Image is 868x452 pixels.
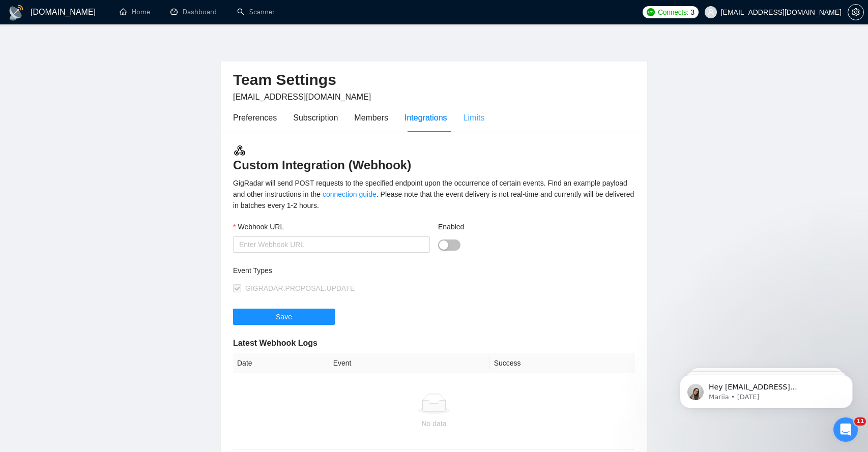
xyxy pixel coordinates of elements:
[233,353,329,373] th: Date
[658,7,688,18] span: Connects:
[120,8,150,16] a: homeHome
[690,7,695,18] span: 3
[233,144,246,157] img: webhook.3a52c8ec.svg
[490,353,635,373] th: Success
[848,4,864,20] button: setting
[438,239,460,251] button: Enabled
[233,337,635,349] h5: Latest Webhook Logs
[237,8,275,16] a: searchScanner
[233,309,335,325] button: Save
[276,311,292,322] span: Save
[233,177,635,211] div: GigRadar will send POST requests to the specified endpoint upon the occurrence of certain events....
[233,70,635,91] h2: Team Settings
[233,111,277,124] div: Preferences
[833,417,858,442] iframe: Intercom live chat
[233,221,284,232] label: Webhook URL
[323,190,377,198] a: connection guide
[848,8,864,16] a: setting
[438,221,464,232] label: Enabled
[848,8,863,16] span: setting
[464,111,485,124] div: Limits
[233,265,272,276] label: Event Types
[707,9,714,16] span: user
[293,111,338,124] div: Subscription
[647,8,655,16] img: upwork-logo.png
[404,111,447,124] div: Integrations
[237,418,631,429] div: No data
[664,353,868,425] iframe: Intercom notifications message
[354,111,388,124] div: Members
[245,284,355,292] span: GIGRADAR.PROPOSAL.UPDATE
[233,93,371,101] span: [EMAIL_ADDRESS][DOMAIN_NAME]
[170,8,217,16] a: dashboardDashboard
[233,144,635,173] h3: Custom Integration (Webhook)
[329,353,490,373] th: Event
[233,236,430,253] input: Webhook URL
[854,417,866,426] span: 11
[8,5,24,21] img: logo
